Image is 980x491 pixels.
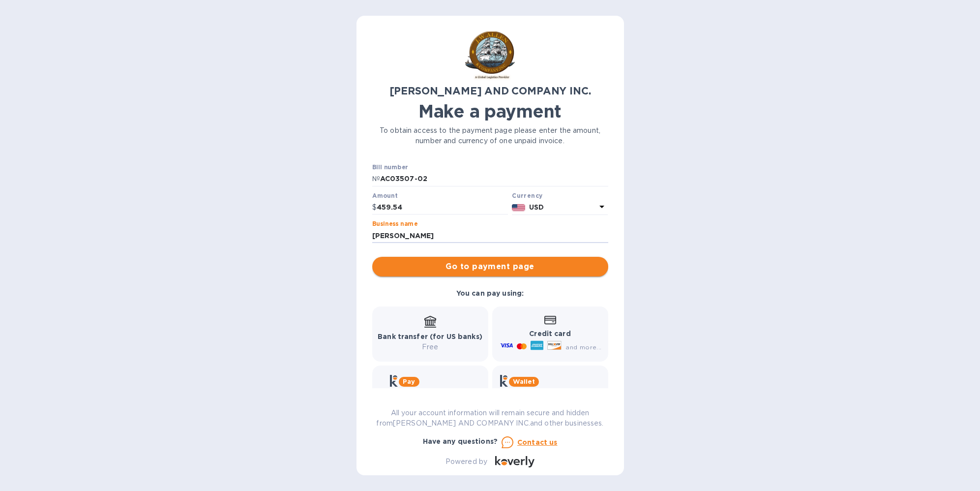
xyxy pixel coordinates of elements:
[445,457,487,467] p: Powered by
[372,221,417,227] label: Business name
[456,289,524,297] b: You can pay using:
[372,408,608,429] p: All your account information will remain secure and hidden from [PERSON_NAME] AND COMPANY INC. an...
[423,437,498,445] b: Have any questions?
[377,200,508,215] input: 0.00
[512,204,525,211] img: USD
[378,342,482,352] p: Free
[372,165,408,171] label: Bill number
[380,172,608,186] input: Enter bill number
[403,378,415,385] b: Pay
[378,333,482,340] b: Bank transfer (for US banks)
[529,203,544,211] b: USD
[565,343,601,351] span: and more...
[529,330,570,338] b: Credit card
[512,192,542,199] b: Currency
[372,228,608,243] input: Enter business name
[389,85,591,97] b: [PERSON_NAME] AND COMPANY INC.
[513,378,535,385] b: Wallet
[372,193,397,199] label: Amount
[372,202,377,213] p: $
[372,174,380,184] p: №
[372,101,608,122] h1: Make a payment
[372,125,608,146] p: To obtain access to the payment page please enter the amount, number and currency of one unpaid i...
[380,261,600,273] span: Go to payment page
[372,257,608,276] button: Go to payment page
[517,438,558,446] u: Contact us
